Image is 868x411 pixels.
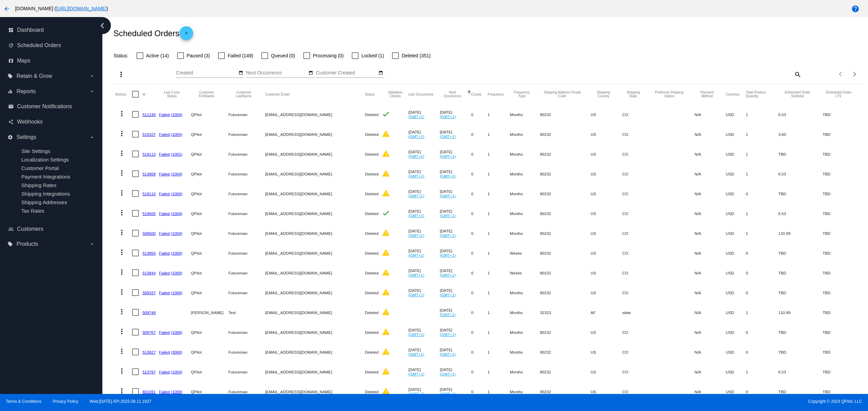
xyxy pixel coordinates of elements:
button: Change sorting for Id [142,92,145,96]
a: Failed [159,112,170,117]
mat-cell: TBD [823,104,861,124]
i: map [8,58,14,63]
mat-cell: 80232 [540,283,591,302]
a: (1004) [171,132,183,137]
a: 519110 [142,192,156,196]
a: (GMT+1) [408,174,424,178]
mat-cell: US [591,164,622,184]
mat-cell: 1 [488,243,510,263]
mat-cell: QPilot [191,223,228,243]
button: Change sorting for PaymentMethod.Type [694,90,720,98]
a: Failed [159,231,170,236]
button: Change sorting for CustomerFirstName [191,90,222,98]
span: Scheduled Orders [17,42,61,48]
mat-cell: TBD [778,184,823,203]
a: Tax Rates [21,208,44,214]
a: (1004) [171,172,183,176]
mat-cell: [DATE] [440,124,471,144]
input: Customer Created [316,70,377,76]
mat-cell: USD [726,104,746,124]
mat-cell: QPilot [191,144,228,164]
mat-cell: Months [510,283,540,302]
a: (1004) [171,211,183,216]
mat-cell: Months [510,164,540,184]
mat-cell: [DATE] [408,223,440,243]
mat-cell: TBD [823,144,861,164]
mat-cell: [DATE] [408,124,440,144]
mat-icon: more_vert [118,228,126,237]
mat-cell: USD [726,144,746,164]
i: share [8,119,14,125]
mat-cell: Futureman [228,184,265,203]
a: Failed [159,152,170,156]
mat-cell: CO [622,124,650,144]
mat-cell: [DATE] [440,302,471,322]
mat-cell: [DATE] [408,243,440,263]
mat-cell: [DATE] [408,184,440,203]
i: dashboard [8,27,14,33]
mat-cell: CO [622,283,650,302]
button: Change sorting for Status [365,92,374,96]
mat-cell: [PERSON_NAME] [191,302,228,322]
a: Failed [159,290,170,295]
span: Webhooks [17,119,43,125]
mat-cell: 80232 [540,243,591,263]
mat-cell: N/A [694,144,726,164]
mat-icon: more_vert [118,268,126,276]
mat-cell: 1 [488,144,510,164]
mat-cell: [EMAIL_ADDRESS][DOMAIN_NAME] [265,124,365,144]
a: (GMT+1) [440,154,456,158]
a: Payment Integrations [21,174,70,180]
mat-cell: [DATE] [440,223,471,243]
mat-icon: more_vert [118,149,126,157]
mat-cell: [DATE] [408,164,440,184]
a: Shipping Addresses [21,199,67,205]
i: update [8,43,14,48]
a: Failed [159,271,170,275]
a: (GMT+1) [408,154,424,158]
mat-cell: TBD [823,263,861,283]
mat-cell: 1 [488,203,510,223]
button: Change sorting for Cycles [471,92,481,96]
mat-icon: date_range [308,70,313,76]
mat-cell: US [591,203,622,223]
mat-cell: 6.53 [778,104,823,124]
mat-cell: Futureman [228,283,265,302]
mat-cell: 1 [746,144,778,164]
mat-cell: Months [510,223,540,243]
a: 509600 [142,231,156,236]
mat-cell: 0 [471,263,488,283]
mat-cell: 1 [488,302,510,322]
mat-cell: [EMAIL_ADDRESS][DOMAIN_NAME] [265,203,365,223]
button: Change sorting for CustomerLastName [228,90,259,98]
mat-icon: help [851,5,859,13]
mat-cell: US [591,104,622,124]
mat-cell: [DATE] [408,144,440,164]
mat-cell: USD [726,124,746,144]
mat-cell: [DATE] [440,164,471,184]
i: people_outline [8,226,14,232]
a: 511230 [142,112,156,117]
mat-cell: 0 [471,104,488,124]
mat-cell: 0 [746,184,778,203]
mat-cell: USD [726,243,746,263]
mat-cell: [DATE] [408,263,440,283]
mat-cell: QPilot [191,203,228,223]
mat-cell: 1 [488,184,510,203]
mat-cell: [EMAIL_ADDRESS][DOMAIN_NAME] [265,302,365,322]
mat-cell: N/A [694,283,726,302]
mat-cell: [DATE] [440,283,471,302]
mat-cell: QPilot [191,283,228,302]
mat-cell: N/A [694,164,726,184]
mat-cell: CO [622,164,650,184]
mat-icon: more_vert [118,209,126,217]
mat-cell: [DATE] [440,184,471,203]
mat-cell: 1 [488,223,510,243]
a: Failed [159,192,170,196]
mat-cell: Futureman [228,203,265,223]
mat-cell: 0 [471,243,488,263]
mat-cell: [EMAIL_ADDRESS][DOMAIN_NAME] [265,164,365,184]
span: Customer Notifications [17,103,72,110]
a: update Scheduled Orders [8,40,95,51]
mat-cell: QPilot [191,104,228,124]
